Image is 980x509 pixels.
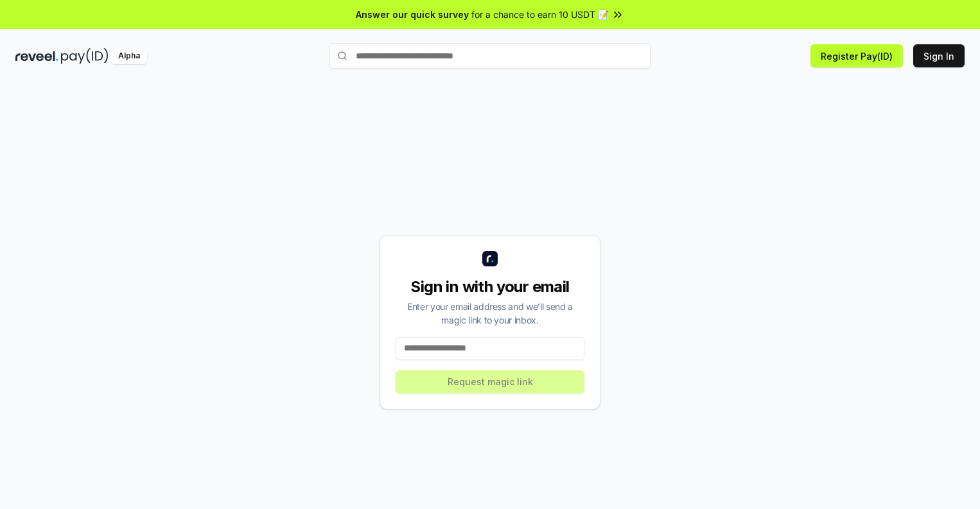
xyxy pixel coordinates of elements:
img: logo_small [482,251,498,266]
span: Answer our quick survey [356,8,469,21]
img: reveel_dark [15,48,58,64]
button: Sign In [913,44,965,67]
button: Register Pay(ID) [810,44,903,67]
span: for a chance to earn 10 USDT 📝 [471,8,609,21]
img: pay_id [61,48,109,64]
div: Enter your email address and we’ll send a magic link to your inbox. [396,300,584,327]
div: Alpha [111,48,147,64]
div: Sign in with your email [396,277,584,297]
